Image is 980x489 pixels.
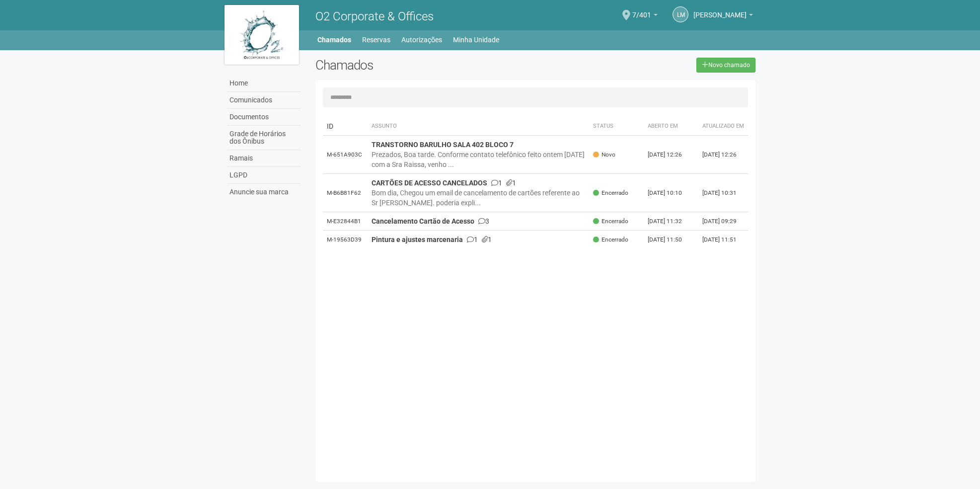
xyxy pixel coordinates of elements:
td: [DATE] 10:10 [644,174,698,212]
a: Home [227,75,301,92]
span: Liliane Maria Ribeiro Dutra [693,1,747,19]
td: M-651A903C [323,136,368,174]
a: Autorizações [401,33,442,47]
a: Grade de Horários dos Ônibus [227,126,301,150]
th: Status [589,117,644,136]
a: Novo chamado [696,58,755,73]
img: logo.jpg [225,5,299,65]
div: Prezados, Boa tarde. Conforme contato telefônico feito ontem [DATE] com a Sra Raissa, venho ... [372,150,586,169]
span: Encerrado [593,217,628,226]
th: Atualizado em [698,117,748,136]
a: [PERSON_NAME] [693,12,753,20]
a: 7/401 [632,12,658,20]
a: Reservas [362,33,390,47]
th: Assunto [368,117,590,136]
td: M-E32844B1 [323,212,368,231]
a: Ramais [227,150,301,167]
th: Aberto em [644,117,698,136]
td: [DATE] 11:32 [644,212,698,231]
td: M-B6B81F62 [323,174,368,212]
span: 1 [482,236,492,244]
td: [DATE] 09:29 [698,212,748,231]
a: LGPD [227,167,301,184]
a: Chamados [317,33,351,47]
strong: CARTÕES DE ACESSO CANCELADOS [372,179,487,187]
span: 1 [506,179,516,187]
span: Encerrado [593,189,628,197]
span: 1 [491,179,502,187]
span: Encerrado [593,236,628,244]
span: 1 [467,236,478,244]
strong: TRANSTORNO BARULHO SALA 402 BLOCO 7 [372,141,514,149]
h2: Chamados [315,58,490,73]
td: [DATE] 12:26 [698,136,748,174]
span: 7/401 [632,1,651,19]
strong: Pintura e ajustes marcenaria [372,236,463,244]
span: O2 Corporate & Offices [315,9,434,23]
td: [DATE] 11:51 [698,231,748,249]
strong: Cancelamento Cartão de Acesso [372,217,474,225]
td: [DATE] 10:31 [698,174,748,212]
span: 3 [478,217,489,225]
a: Minha Unidade [453,33,499,47]
a: Anuncie sua marca [227,184,301,200]
a: LM [673,6,688,22]
a: Documentos [227,109,301,126]
td: [DATE] 11:50 [644,231,698,249]
td: M-19563D39 [323,231,368,249]
td: [DATE] 12:26 [644,136,698,174]
span: Novo [593,151,615,159]
div: Bom dia, Chegou um email de cancelamento de cartões referente ao Sr [PERSON_NAME]. poderia expli... [372,188,586,208]
td: ID [323,117,368,136]
a: Comunicados [227,92,301,109]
